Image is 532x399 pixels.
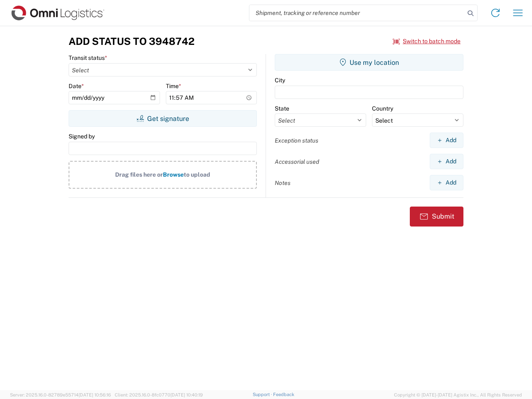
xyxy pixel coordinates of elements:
[275,54,463,71] button: Use my location
[69,110,257,127] button: Get signature
[430,133,463,148] button: Add
[275,158,319,165] label: Accessorial used
[394,391,522,399] span: Copyright © [DATE]-[DATE] Agistix Inc., All Rights Reserved
[115,392,203,397] span: Client: 2025.16.0-8fc0770
[275,105,289,112] label: State
[372,105,393,112] label: Country
[410,207,463,227] button: Submit
[69,133,95,140] label: Signed by
[115,171,163,178] span: Drag files here or
[430,154,463,169] button: Add
[79,392,111,397] span: [DATE] 10:56:16
[430,175,463,190] button: Add
[184,171,210,178] span: to upload
[69,35,195,47] h3: Add Status to 3948742
[275,137,318,144] label: Exception status
[393,34,461,48] button: Switch to batch mode
[166,82,181,90] label: Time
[69,82,84,90] label: Date
[69,54,107,62] label: Transit status
[170,392,203,397] span: [DATE] 10:40:19
[163,171,184,178] span: Browse
[275,76,285,84] label: City
[253,392,273,397] a: Support
[249,5,465,21] input: Shipment, tracking or reference number
[275,179,291,187] label: Notes
[10,392,111,397] span: Server: 2025.16.0-82789e55714
[273,392,294,397] a: Feedback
